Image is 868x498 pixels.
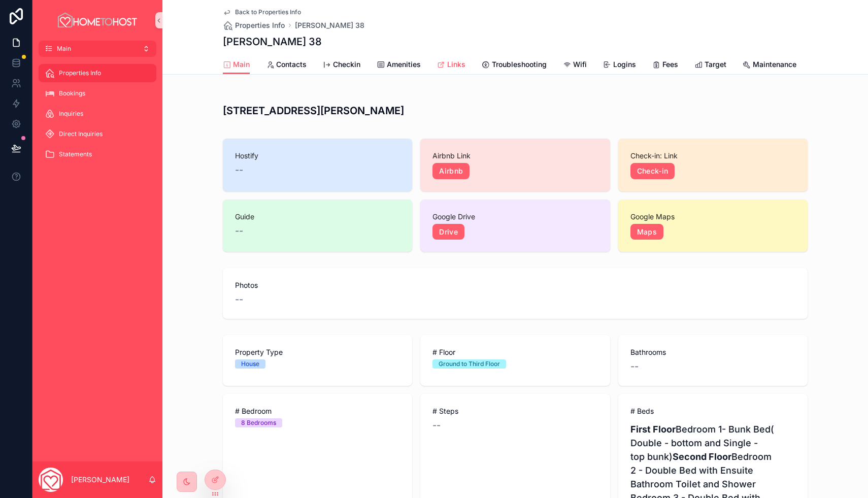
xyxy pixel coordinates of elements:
[32,57,162,177] div: scrollable content
[223,35,322,49] h1: [PERSON_NAME] 38
[662,59,678,70] span: Fees
[432,212,597,222] span: Google Drive
[56,12,139,28] img: App logo
[432,418,441,433] span: --
[432,347,597,357] span: # Floor
[377,55,421,76] a: Amenities
[235,347,400,357] span: Property Type
[235,280,795,290] span: Photos
[295,20,364,30] a: [PERSON_NAME] 38
[235,8,301,16] span: Back to Properties Info
[235,224,243,238] span: --
[694,55,726,76] a: Target
[235,292,243,307] span: --
[59,110,83,118] span: Inquiries
[57,45,71,53] span: Main
[432,151,597,161] span: Airbnb Link
[323,55,360,76] a: Checkin
[39,84,156,103] a: Bookings
[71,475,129,485] p: [PERSON_NAME]
[603,55,636,76] a: Logins
[573,59,587,70] span: Wifi
[241,418,276,427] div: 8 Bedrooms
[630,359,639,374] span: --
[630,224,663,240] a: Maps
[652,55,678,76] a: Fees
[59,150,92,158] span: Statements
[233,59,250,70] span: Main
[59,130,103,138] span: Direct Inquiries
[432,224,464,240] a: Drive
[276,59,307,70] span: Contacts
[447,59,465,70] span: Links
[630,424,676,435] strong: First Floor
[39,41,156,57] button: Main
[563,55,587,76] a: Wifi
[39,105,156,123] a: Inquiries
[59,69,101,77] span: Properties Info
[630,212,795,222] span: Google Maps
[39,145,156,163] a: Statements
[432,163,470,179] a: Airbnb
[613,59,636,70] span: Logins
[235,163,243,177] span: --
[223,20,285,30] a: Properties Info
[482,55,547,76] a: Troubleshooting
[492,59,547,70] span: Troubleshooting
[241,359,259,369] div: House
[673,451,731,462] strong: Second Floor
[235,406,400,416] span: # Bedroom
[39,64,156,82] a: Properties Info
[437,55,465,76] a: Links
[333,59,360,70] span: Checkin
[630,163,675,179] a: Check-in
[432,406,597,416] span: # Steps
[59,89,85,97] span: Bookings
[266,55,307,76] a: Contacts
[630,347,795,357] span: Bathrooms
[223,55,250,75] a: Main
[223,8,301,16] a: Back to Properties Info
[630,151,795,161] span: Check-in: Link
[630,406,795,416] span: # Beds
[439,359,500,369] div: Ground to Third Floor
[753,59,796,70] span: Maintenance
[39,125,156,143] a: Direct Inquiries
[705,59,726,70] span: Target
[235,20,285,30] span: Properties Info
[235,151,400,161] span: Hostify
[235,212,400,222] span: Guide
[223,103,808,118] h3: [STREET_ADDRESS][PERSON_NAME]
[387,59,421,70] span: Amenities
[743,55,796,76] a: Maintenance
